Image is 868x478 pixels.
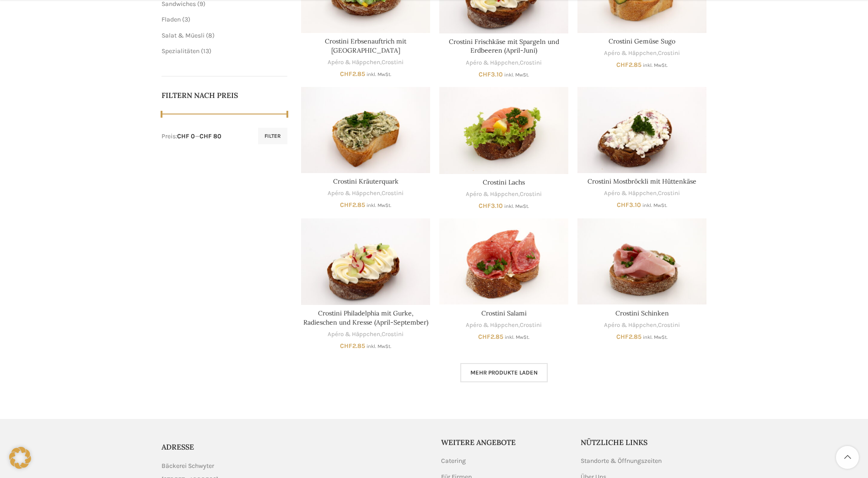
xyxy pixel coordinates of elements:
[658,321,680,330] a: Crostini
[588,177,696,185] a: Crostini Mostbröckli mit Hüttenkäse
[162,132,221,141] div: Preis: —
[439,87,568,174] a: Crostini Lachs
[460,363,548,382] a: Mehr Produkte laden
[199,132,221,140] span: CHF 80
[441,437,567,447] h5: Weitere Angebote
[504,203,529,209] small: inkl. MwSt.
[479,71,503,78] bdi: 3.10
[466,59,518,67] a: Apéro & Häppchen
[301,330,430,339] div: ,
[577,87,706,173] a: Crostini Mostbröckli mit Hüttenkäse
[466,321,518,330] a: Apéro & Häppchen
[616,333,642,341] bdi: 2.85
[520,190,542,199] a: Crostini
[177,132,195,140] span: CHF 0
[439,218,568,304] a: Crostini Salami
[449,38,559,55] a: Crostini Frischkäse mit Spargeln und Erdbeeren (April-Juni)
[470,369,538,376] span: Mehr Produkte laden
[479,202,491,210] span: CHF
[367,343,391,349] small: inkl. MwSt.
[325,37,406,54] a: Crostini Erbsenauftrich mit [GEOGRAPHIC_DATA]
[604,321,657,330] a: Apéro & Häppchen
[301,218,430,305] a: Crostini Philadelphia mit Gurke, Radieschen und Kresse (April-September)
[439,59,568,67] div: ,
[466,190,518,199] a: Apéro & Häppchen
[478,333,503,341] bdi: 2.85
[504,72,529,78] small: inkl. MwSt.
[301,87,430,173] a: Crostini Kräuterquark
[162,461,214,471] span: Bäckerei Schwyter
[483,178,525,186] a: Crostini Lachs
[617,201,629,209] span: CHF
[184,16,188,23] span: 3
[162,90,288,100] h5: Filtern nach Preis
[581,437,707,447] h5: Nützliche Links
[333,177,399,185] a: Crostini Kräuterquark
[643,62,668,68] small: inkl. MwSt.
[617,201,641,209] bdi: 3.10
[303,309,428,326] a: Crostini Philadelphia mit Gurke, Radieschen und Kresse (April-September)
[367,71,391,77] small: inkl. MwSt.
[479,202,503,210] bdi: 3.10
[520,321,542,330] a: Crostini
[616,61,629,69] span: CHF
[836,446,859,469] a: Scroll to top button
[340,201,365,209] bdi: 2.85
[439,190,568,199] div: ,
[328,189,380,198] a: Apéro & Häppchen
[615,309,669,317] a: Crostini Schinken
[520,59,542,67] a: Crostini
[162,16,181,23] a: Fladen
[382,58,404,67] a: Crostini
[441,456,467,466] a: Catering
[609,37,675,45] a: Crostini Gemüse Sugo
[367,202,391,208] small: inkl. MwSt.
[642,202,667,208] small: inkl. MwSt.
[604,189,657,198] a: Apéro & Häppchen
[478,333,491,341] span: CHF
[616,61,642,69] bdi: 2.85
[604,49,657,58] a: Apéro & Häppchen
[479,71,491,78] span: CHF
[328,330,380,339] a: Apéro & Häppchen
[382,189,404,198] a: Crostini
[658,49,680,58] a: Crostini
[581,456,663,466] a: Standorte & Öffnungszeiten
[658,189,680,198] a: Crostini
[643,334,668,340] small: inkl. MwSt.
[258,128,287,144] button: Filter
[577,189,706,198] div: ,
[162,32,205,39] a: Salat & Müesli
[301,58,430,67] div: ,
[577,321,706,330] div: ,
[505,334,529,340] small: inkl. MwSt.
[382,330,404,339] a: Crostini
[481,309,527,317] a: Crostini Salami
[340,70,365,78] bdi: 2.85
[577,218,706,304] a: Crostini Schinken
[340,70,352,78] span: CHF
[328,58,380,67] a: Apéro & Häppchen
[577,49,706,58] div: ,
[162,442,194,451] span: ADRESSE
[616,333,629,341] span: CHF
[340,201,352,209] span: CHF
[208,32,212,39] span: 8
[162,47,199,55] a: Spezialitäten
[301,189,430,198] div: ,
[203,47,209,55] span: 13
[340,342,365,350] bdi: 2.85
[439,321,568,330] div: ,
[340,342,352,350] span: CHF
